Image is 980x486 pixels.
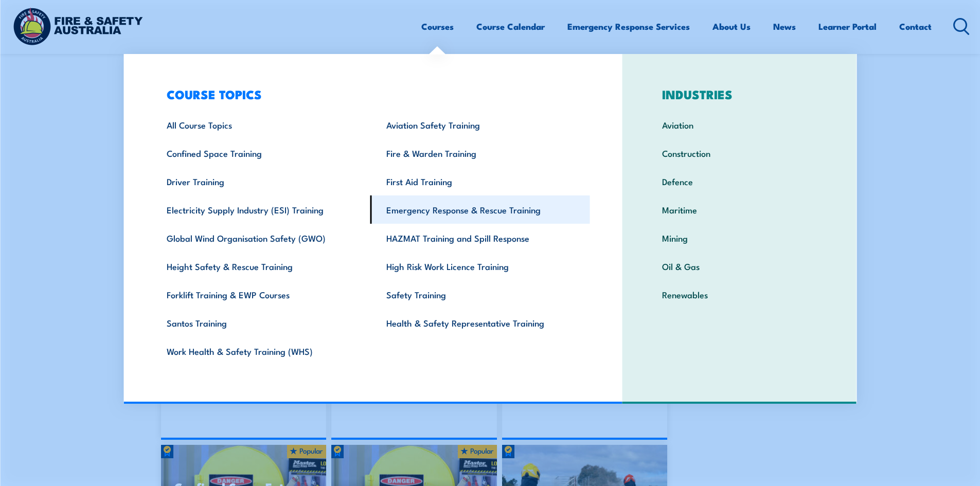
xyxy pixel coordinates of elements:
[370,252,590,280] a: High Risk Work Licence Training
[151,309,370,337] a: Santos Training
[646,195,833,224] a: Maritime
[151,195,370,224] a: Electricity Supply Industry (ESI) Training
[646,280,833,309] a: Renewables
[151,111,370,139] a: All Course Topics
[646,224,833,252] a: Mining
[151,139,370,167] a: Confined Space Training
[899,13,932,40] a: Contact
[151,252,370,280] a: Height Safety & Rescue Training
[370,224,590,252] a: HAZMAT Training and Spill Response
[421,13,454,40] a: Courses
[370,111,590,139] a: Aviation Safety Training
[818,13,877,40] a: Learner Portal
[476,13,545,40] a: Course Calendar
[151,167,370,195] a: Driver Training
[151,224,370,252] a: Global Wind Organisation Safety (GWO)
[646,87,833,101] h3: INDUSTRIES
[370,280,590,309] a: Safety Training
[773,13,796,40] a: News
[151,337,370,365] a: Work Health & Safety Training (WHS)
[370,309,590,337] a: Health & Safety Representative Training
[151,280,370,309] a: Forklift Training & EWP Courses
[712,13,751,40] a: About Us
[370,139,590,167] a: Fire & Warden Training
[370,195,590,224] a: Emergency Response & Rescue Training
[151,87,590,101] h3: COURSE TOPICS
[370,167,590,195] a: First Aid Training
[646,167,833,195] a: Defence
[646,139,833,167] a: Construction
[646,111,833,139] a: Aviation
[567,13,690,40] a: Emergency Response Services
[646,252,833,280] a: Oil & Gas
